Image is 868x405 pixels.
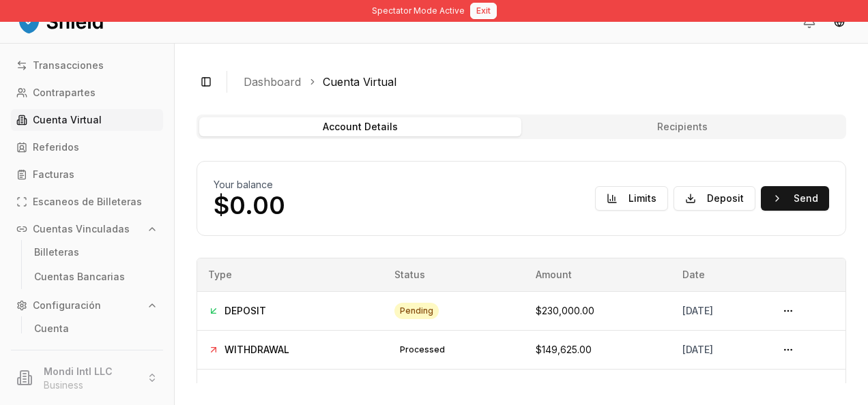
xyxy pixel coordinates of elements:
p: $0.00 [214,192,285,219]
p: Cuenta Virtual [33,115,102,125]
span: $149,625.00 [536,344,592,355]
button: Configuración [11,295,163,316]
th: Date [671,258,766,291]
button: Exit [470,3,497,19]
button: Deposit [674,186,755,211]
div: [DATE] [682,343,755,357]
a: Cuenta Virtual [323,74,396,90]
a: Contrapartes [11,82,163,104]
div: [DATE] [682,382,755,395]
p: Facturas [33,170,74,179]
div: processed [394,380,450,397]
a: Cuenta Virtual [11,109,163,131]
p: Escaneos de Billeteras [33,197,142,207]
span: WITHDRAWAL [225,343,289,357]
p: Billeteras [34,247,79,257]
p: Cuenta [34,324,69,333]
a: Referidos [11,136,163,158]
span: $150,000.00 [536,382,592,394]
span: Spectator Mode Active [372,5,465,16]
p: Configuración [33,301,101,310]
a: Billeteras [29,241,147,263]
button: Limits [595,186,668,211]
p: Cuentas Vinculadas [33,224,130,234]
p: Transacciones [33,61,104,70]
div: processed [394,342,450,358]
h2: Your balance [214,178,285,192]
div: pending [394,303,439,319]
a: Transacciones [11,55,163,76]
p: Cuentas Bancarias [34,272,125,282]
th: Amount [525,258,671,291]
a: Escaneos de Billeteras [11,191,163,213]
nav: breadcrumb [244,74,835,90]
a: Facturas [11,164,163,185]
p: Contrapartes [33,88,96,97]
button: Send [761,186,829,211]
a: Dashboard [244,74,301,90]
button: Recipients [521,117,843,136]
span: DEPOSIT [225,382,266,395]
th: Status [384,258,524,291]
p: Referidos [33,142,79,152]
div: [DATE] [682,304,755,318]
th: Type [197,258,384,291]
span: DEPOSIT [225,304,266,318]
button: Cuentas Vinculadas [11,218,163,240]
button: Account Details [199,117,521,136]
a: Cuentas Bancarias [29,266,147,288]
span: $230,000.00 [536,305,594,316]
a: Cuenta [29,318,147,340]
